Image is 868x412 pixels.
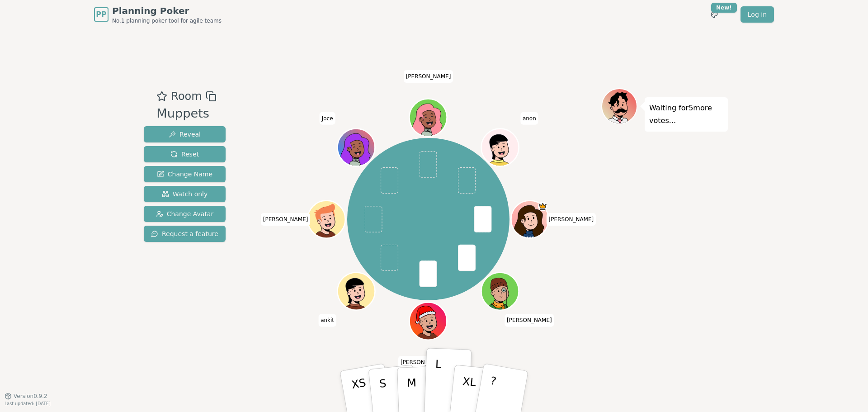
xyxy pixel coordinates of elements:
[5,393,47,400] button: Version0.9.2
[505,314,554,327] span: Click to change your name
[649,102,723,127] p: Waiting for 5 more votes...
[144,186,226,202] button: Watch only
[96,9,106,20] span: PP
[144,226,226,242] button: Request a feature
[156,88,167,104] button: Add as favourite
[320,112,335,125] span: Click to change your name
[171,88,202,104] span: Room
[538,202,548,211] span: Elise is the host
[170,150,199,159] span: Reset
[112,17,222,24] span: No.1 planning poker tool for agile teams
[520,112,538,125] span: Click to change your name
[434,358,442,407] p: L
[14,393,47,400] span: Version 0.9.2
[162,189,208,199] span: Watch only
[398,356,458,369] span: Click to change your name
[404,70,453,83] span: Click to change your name
[318,314,336,327] span: Click to change your name
[741,6,774,23] a: Log in
[144,206,226,222] button: Change Avatar
[5,401,51,406] span: Last updated: [DATE]
[156,209,214,218] span: Change Avatar
[547,213,596,226] span: Click to change your name
[410,303,446,339] button: Click to change your avatar
[94,5,222,24] a: PPPlanning PokerNo.1 planning poker tool for agile teams
[144,166,226,182] button: Change Name
[157,170,212,179] span: Change Name
[156,104,216,123] div: Muppets
[144,146,226,162] button: Reset
[169,130,201,139] span: Reveal
[144,126,226,142] button: Reveal
[112,5,222,17] span: Planning Poker
[151,229,218,238] span: Request a feature
[706,6,722,23] button: New!
[261,213,311,226] span: Click to change your name
[711,3,737,13] div: New!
